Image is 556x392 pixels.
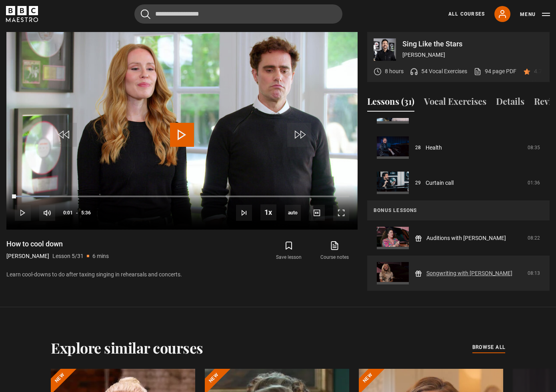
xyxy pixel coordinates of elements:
[260,204,276,220] button: Playback Rate
[520,10,550,18] button: Toggle navigation
[51,339,203,356] h2: Explore similar courses
[81,206,91,220] span: 5:36
[309,205,325,221] button: Captions
[236,205,252,221] button: Next Lesson
[496,95,524,112] button: Details
[266,239,312,262] button: Save lesson
[76,210,78,216] span: -
[426,269,512,278] a: Songwriting with [PERSON_NAME]
[6,239,109,249] h1: How to cool down
[426,144,442,152] a: Health
[421,67,467,76] p: 54 Vocal Exercises
[472,343,505,351] span: browse all
[402,51,543,59] p: [PERSON_NAME]
[63,206,73,220] span: 0:01
[472,343,505,352] a: browse all
[385,67,404,76] p: 8 hours
[141,9,150,19] button: Submit the search query
[6,252,49,260] p: [PERSON_NAME]
[424,95,486,112] button: Vocal Exercises
[92,252,109,260] p: 6 mins
[52,252,84,260] p: Lesson 5/31
[6,32,358,230] video-js: Video Player
[15,205,31,221] button: Play
[426,179,454,187] a: Curtain call
[285,205,301,221] span: auto
[426,234,506,242] a: Auditions with [PERSON_NAME]
[448,10,485,18] a: All Courses
[367,95,414,112] button: Lessons (31)
[6,6,38,22] svg: BBC Maestro
[6,270,358,279] p: Learn cool-downs to do after taxing singing in rehearsals and concerts.
[474,67,516,76] a: 94 page PDF
[285,205,301,221] div: Current quality: 720p
[374,207,543,214] p: Bonus lessons
[312,239,358,262] a: Course notes
[39,205,55,221] button: Mute
[134,4,342,24] input: Search
[333,205,349,221] button: Fullscreen
[402,40,543,48] p: Sing Like the Stars
[15,196,349,197] div: Progress Bar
